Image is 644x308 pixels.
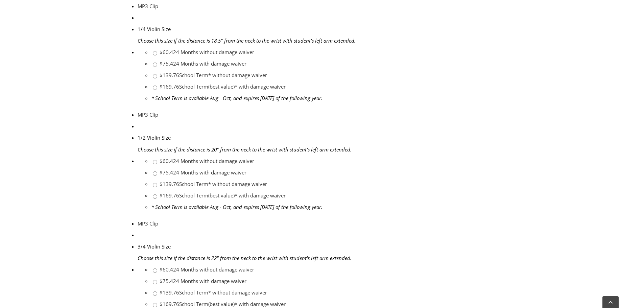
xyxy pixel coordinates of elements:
a: $139.76School Term* without damage waiver [160,72,267,78]
span: $169.76 [160,83,179,90]
a: $60.424 Months without damage waiver [160,49,254,55]
a: MP3 Clip [138,111,158,118]
span: $75.42 [160,278,176,284]
em: * School Term is available Aug - Oct, and expires [DATE] of the following year. [151,95,323,101]
div: 1/2 Violin Size [138,132,437,143]
a: $60.424 Months without damage waiver [160,158,254,164]
a: $75.424 Months with damage waiver [160,278,246,284]
a: $169.76School Term(best value)* with damage waiver [160,301,286,307]
a: $169.76School Term(best value)* with damage waiver [160,192,286,199]
span: $75.42 [160,60,176,67]
a: $75.424 Months with damage waiver [160,60,246,67]
a: $139.76School Term* without damage waiver [160,289,267,296]
em: Choose this size if the distance is 20" from the neck to the wrist with student's left arm extended. [138,146,352,153]
span: $60.42 [160,49,176,55]
div: 1/4 Violin Size [138,23,437,35]
a: $169.76School Term(best value)* with damage waiver [160,83,286,90]
em: * School Term is available Aug - Oct, and expires [DATE] of the following year. [151,204,323,210]
a: $60.424 Months without damage waiver [160,266,254,273]
a: MP3 Clip [138,220,158,227]
span: $139.76 [160,181,179,187]
em: Choose this size if the distance is 18.5" from the neck to the wrist with student's left arm exte... [138,37,356,44]
span: $169.76 [160,301,179,307]
a: MP3 Clip [138,3,158,9]
span: $60.42 [160,158,176,164]
span: $75.42 [160,169,176,176]
span: $169.76 [160,192,179,199]
a: $139.76School Term* without damage waiver [160,181,267,187]
em: Choose this size if the distance is 22" from the neck to the wrist with student's left arm extended. [138,255,352,261]
span: $139.76 [160,72,179,78]
span: $139.76 [160,289,179,296]
div: 3/4 Violin Size [138,241,437,252]
span: $60.42 [160,266,176,273]
a: $75.424 Months with damage waiver [160,169,246,176]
